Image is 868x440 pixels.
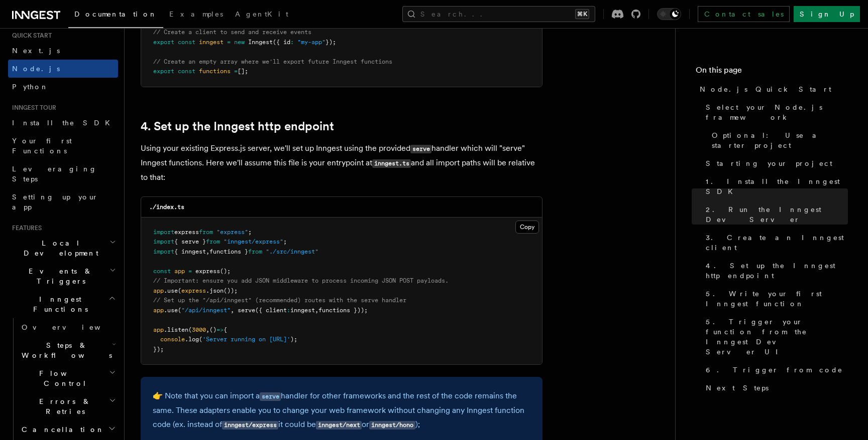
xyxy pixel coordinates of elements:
span: = [234,68,238,75]
kbd: ⌘K [575,9,589,19]
span: const [178,39,195,46]
a: Node.js Quick Start [696,80,848,98]
a: Install the SDK [8,114,118,132]
span: new [234,39,245,46]
a: Python [8,78,118,96]
a: Setting up your app [8,188,118,216]
span: Quick start [8,32,52,40]
span: functions })); [318,307,368,314]
span: const [178,68,195,75]
span: 5. Trigger your function from the Inngest Dev Server UI [706,317,848,357]
span: "express" [216,229,248,236]
span: "my-app" [297,39,325,46]
code: ./index.ts [149,203,184,210]
span: 6. Trigger from code [706,365,843,375]
span: { [224,326,227,333]
span: Steps & Workflows [18,340,112,360]
span: 4. Set up the Inngest http endpoint [706,261,848,281]
a: 2. Run the Inngest Dev Server [702,200,848,229]
span: import [153,229,174,236]
span: express [174,229,199,236]
span: 3. Create an Inngest client [706,233,848,253]
span: "./src/inngest" [266,248,318,255]
span: Select your Node.js framework [706,102,848,122]
span: Events & Triggers [8,266,110,286]
p: 👉 Note that you can import a handler for other frameworks and the rest of the code remains the sa... [153,389,530,432]
button: Local Development [8,234,118,262]
span: , [206,326,209,333]
span: Next.js [12,47,60,55]
span: inngest [199,39,224,46]
span: }); [325,39,336,46]
span: ({ id [273,39,290,46]
span: from [206,238,220,245]
a: Documentation [68,3,163,28]
a: Sign Up [794,6,860,22]
button: Events & Triggers [8,262,118,290]
span: Leveraging Steps [12,165,97,183]
span: ; [283,238,287,245]
a: Node.js [8,60,118,78]
span: app [174,268,185,275]
span: , [206,248,209,255]
span: console [160,336,185,343]
h4: On this page [696,64,848,80]
code: inngest/express [222,421,278,429]
span: { serve } [174,238,206,245]
a: 3. Create an Inngest client [702,229,848,257]
a: 1. Install the Inngest SDK [702,172,848,200]
span: Flow Control [18,368,109,388]
span: 2. Run the Inngest Dev Server [706,204,848,225]
button: Inngest Functions [8,290,118,318]
span: []; [238,68,248,75]
span: .use [164,307,178,314]
span: 1. Install the Inngest SDK [706,176,848,196]
button: Steps & Workflows [18,336,118,364]
span: Local Development [8,238,110,258]
span: ( [188,326,192,333]
span: Install the SDK [12,119,116,127]
span: Python [12,83,49,91]
span: app [153,287,164,294]
span: app [153,307,164,314]
span: import [153,248,174,255]
span: const [153,268,171,275]
span: Setting up your app [12,193,98,211]
button: Toggle dark mode [657,8,681,20]
span: (); [220,268,231,275]
a: 5. Trigger your function from the Inngest Dev Server UI [702,313,848,361]
span: : [290,39,294,46]
a: Starting your project [702,154,848,172]
span: Inngest tour [8,104,56,112]
span: 'Server running on [URL]' [202,336,290,343]
span: ; [248,229,252,236]
span: "inngest/express" [224,238,283,245]
span: .log [185,336,199,343]
span: Node.js [12,65,60,73]
a: Contact sales [698,6,790,22]
a: Optional: Use a starter project [708,126,848,154]
span: express [181,287,206,294]
span: .use [164,287,178,294]
a: 4. Set up the Inngest http endpoint [702,257,848,285]
span: Cancellation [18,424,104,434]
span: import [153,238,174,245]
span: { inngest [174,248,206,255]
span: : [287,307,290,314]
a: 4. Set up the Inngest http endpoint [141,119,334,133]
span: ( [178,307,181,314]
span: = [188,268,192,275]
span: ( [199,336,202,343]
span: Your first Functions [12,137,72,155]
span: app [153,326,164,333]
span: // Set up the "/api/inngest" (recommended) routes with the serve handler [153,297,406,304]
code: inngest/next [316,421,362,429]
span: AgentKit [235,10,288,18]
span: export [153,68,174,75]
span: ( [178,287,181,294]
a: serve [260,391,281,400]
code: serve [260,392,281,401]
span: serve [238,307,255,314]
a: Select your Node.js framework [702,98,848,126]
a: Overview [18,318,118,336]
